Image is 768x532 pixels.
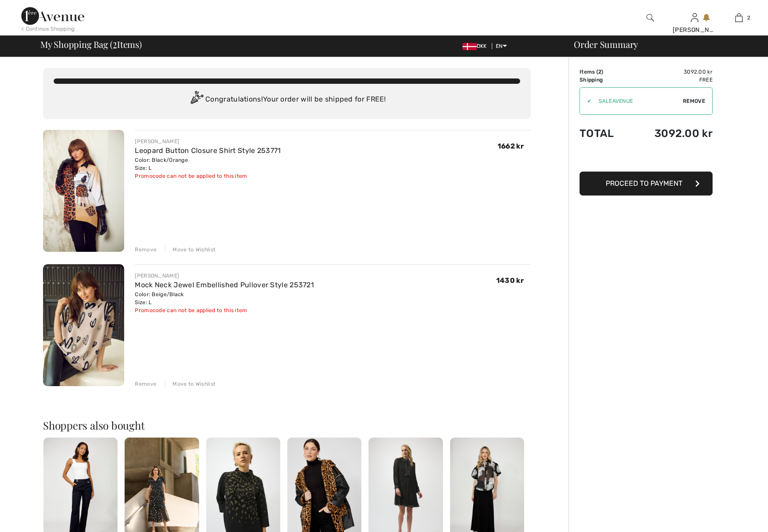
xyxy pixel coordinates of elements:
input: Promo code [592,88,683,114]
td: Shipping [580,76,629,84]
div: Promocode can not be applied to this item [135,306,314,314]
div: < Continue Shopping [21,25,75,33]
span: DKK [462,43,490,49]
img: search the website [647,12,654,23]
span: My Shopping Bag ( Items) [40,40,142,49]
td: Items ( ) [580,68,629,76]
td: 3092.00 kr [629,118,713,149]
h2: Shoppers also bought [43,420,531,430]
span: Proceed to Payment [606,179,682,188]
span: 2 [113,38,117,49]
div: Congratulations! Your order will be shipped for FREE! [54,91,520,109]
a: Mock Neck Jewel Embellished Pullover Style 253721 [135,281,314,289]
div: [PERSON_NAME] [135,137,281,145]
a: Leopard Button Closure Shirt Style 253771 [135,146,281,155]
div: Color: Black/Orange Size: L [135,156,281,172]
div: [PERSON_NAME] [135,272,314,280]
button: Proceed to Payment [580,172,713,196]
div: Color: Beige/Black Size: L [135,290,314,306]
div: Move to Wishlist [165,246,216,254]
div: Promocode can not be applied to this item [135,172,281,180]
img: Leopard Button Closure Shirt Style 253771 [43,130,124,252]
div: ✔ [580,97,592,105]
div: Order Summary [563,40,763,49]
img: Mock Neck Jewel Embellished Pullover Style 253721 [43,264,124,386]
iframe: PayPal [580,149,713,168]
a: Sign In [691,13,698,22]
td: Free [629,76,713,84]
span: Remove [683,97,705,105]
div: Remove [135,380,157,388]
span: 1662 kr [498,142,524,150]
td: Total [580,118,629,149]
div: Remove [135,246,157,254]
img: My Bag [735,12,743,23]
span: 1430 kr [496,276,524,285]
div: Move to Wishlist [165,380,216,388]
a: 2 [717,12,760,23]
img: 1ère Avenue [21,7,84,25]
div: [PERSON_NAME] [673,25,716,35]
img: My Info [691,12,698,23]
span: EN [496,43,507,49]
img: Congratulation2.svg [188,91,205,109]
img: Danish krone [462,43,477,50]
span: 2 [598,69,601,75]
td: 3092.00 kr [629,68,713,76]
span: 2 [747,14,750,22]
